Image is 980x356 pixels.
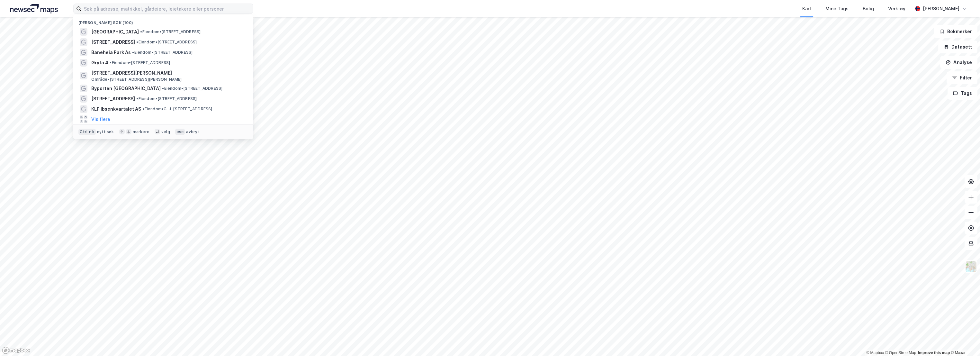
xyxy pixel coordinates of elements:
button: Filter [947,71,977,84]
div: Kart [802,5,811,13]
span: KLP Ibsenkvartalet AS [91,105,141,113]
span: [STREET_ADDRESS] [91,95,135,103]
span: Gryta 4 [91,59,108,67]
img: logo.a4113a55bc3d86da70a041830d287a7e.svg [10,4,58,14]
iframe: Chat Widget [948,325,980,356]
button: Datasett [938,41,977,53]
span: Eiendom • [STREET_ADDRESS] [136,40,197,45]
span: Eiendom • [STREET_ADDRESS] [132,50,193,55]
input: Søk på adresse, matrikkel, gårdeiere, leietakere eller personer [81,4,253,14]
a: Improve this map [918,351,950,355]
button: Vis flere [91,115,110,123]
button: Bokmerker [934,25,977,38]
span: Eiendom • [STREET_ADDRESS] [140,29,201,34]
div: Kontrollprogram for chat [948,325,980,356]
div: velg [161,129,170,134]
span: [STREET_ADDRESS][PERSON_NAME] [91,69,246,77]
span: [GEOGRAPHIC_DATA] [91,28,139,36]
span: • [140,29,142,34]
span: Eiendom • [STREET_ADDRESS] [136,96,197,101]
span: [STREET_ADDRESS] [91,38,135,46]
div: esc [175,129,185,135]
div: [PERSON_NAME] [923,5,959,13]
span: • [162,86,164,91]
div: [PERSON_NAME] søk (100) [73,15,253,27]
a: Mapbox [866,351,884,355]
img: Z [965,260,977,273]
div: avbryt [186,129,199,134]
span: Eiendom • [STREET_ADDRESS] [162,86,222,91]
span: Eiendom • [STREET_ADDRESS] [110,60,170,65]
div: markere [133,129,149,134]
div: Ctrl + k [78,129,96,135]
span: • [136,96,138,101]
button: Tags [948,87,977,100]
a: Mapbox homepage [2,347,30,354]
div: Mine Tags [825,5,849,13]
span: Byporten [GEOGRAPHIC_DATA] [91,85,161,92]
span: Eiendom • C. J. [STREET_ADDRESS] [142,106,212,112]
button: Analyse [940,56,977,69]
span: Område • [STREET_ADDRESS][PERSON_NAME] [91,77,182,82]
div: Verktøy [888,5,905,13]
div: nytt søk [97,129,114,134]
span: • [142,106,144,111]
span: • [136,40,138,44]
span: • [132,50,134,55]
span: Baneheia Park As [91,49,131,56]
a: OpenStreetMap [885,351,916,355]
div: Bolig [863,5,874,13]
span: • [110,60,112,65]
